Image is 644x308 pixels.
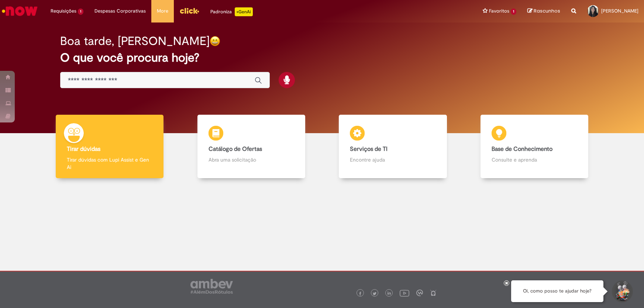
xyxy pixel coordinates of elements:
h2: Boa tarde, [PERSON_NAME] [60,35,210,48]
a: Catálogo de Ofertas Abra uma solicitação [180,115,322,179]
span: Requisições [51,7,76,15]
b: Catálogo de Ofertas [209,145,262,153]
p: +GenAi [235,7,253,16]
img: logo_footer_linkedin.png [388,291,391,296]
span: Favoritos [489,7,509,15]
img: ServiceNow [1,4,39,18]
a: Tirar dúvidas Tirar dúvidas com Lupi Assist e Gen Ai [39,115,180,179]
span: 1 [78,8,83,15]
img: logo_footer_workplace.png [416,290,423,296]
span: 1 [511,8,516,15]
div: Padroniza [210,7,253,16]
b: Tirar dúvidas [67,145,100,153]
div: Oi, como posso te ajudar hoje? [511,280,603,302]
img: happy-face.png [210,36,220,46]
a: Base de Conhecimento Consulte e aprenda [464,115,605,179]
b: Base de Conhecimento [492,145,552,153]
img: logo_footer_youtube.png [400,288,409,298]
img: logo_footer_facebook.png [358,292,362,295]
img: logo_footer_naosei.png [430,290,437,296]
a: Serviços de TI Encontre ajuda [322,115,464,179]
p: Abra uma solicitação [209,156,294,163]
span: More [157,7,168,15]
span: [PERSON_NAME] [601,8,638,14]
img: click_logo_yellow_360x200.png [179,5,199,16]
img: logo_footer_twitter.png [373,292,376,295]
p: Consulte e aprenda [492,156,577,163]
span: Despesas Corporativas [94,7,146,15]
p: Encontre ajuda [350,156,435,163]
span: Rascunhos [534,7,560,14]
img: logo_footer_ambev_rotulo_gray.png [190,279,233,294]
p: Tirar dúvidas com Lupi Assist e Gen Ai [67,156,152,171]
a: Rascunhos [527,8,560,15]
b: Serviços de TI [350,145,388,153]
h2: O que você procura hoje? [60,51,584,64]
button: Iniciar Conversa de Suporte [611,280,633,302]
